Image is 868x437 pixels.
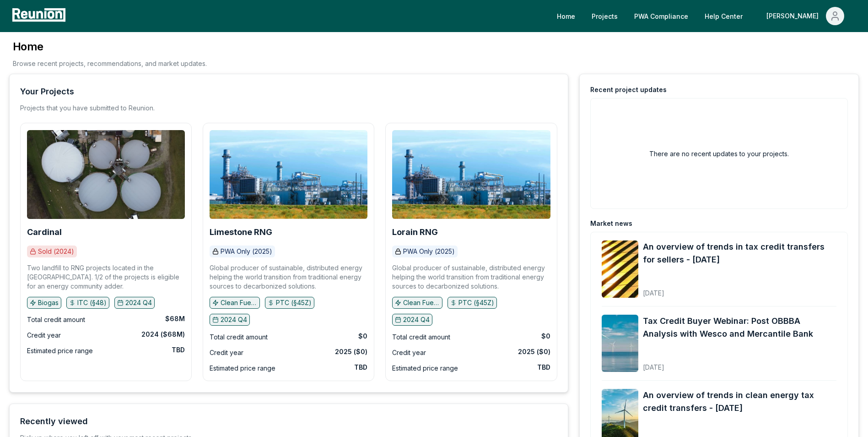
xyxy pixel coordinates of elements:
a: An overview of trends in tax credit transfers for sellers - [DATE] [643,240,836,266]
b: Cardinal [27,227,62,237]
div: $0 [358,332,367,341]
div: [DATE] [643,356,836,372]
div: $0 [541,332,550,341]
a: Home [550,7,582,25]
a: PWA Compliance [627,7,695,25]
div: 2025 ($0) [335,347,367,356]
p: Global producer of sustainable, distributed energy helping the world transition from traditional ... [392,263,550,291]
div: Your Projects [20,85,74,98]
p: Projects that you have submitted to Reunion. [20,104,155,113]
p: Clean Fuel Production [221,298,257,307]
p: Clean Fuel Production [403,298,440,307]
p: Sold (2024) [38,247,74,256]
div: $68M [165,314,185,323]
div: TBD [172,345,185,355]
img: Lorain RNG [392,130,550,219]
button: 2024 Q4 [210,314,250,326]
h3: Home [13,39,207,54]
a: Tax Credit Buyer Webinar: Post OBBBA Analysis with Wesco and Mercantile Bank [643,315,836,340]
h2: There are no recent updates to your projects. [649,149,789,158]
p: ITC (§48) [77,298,107,307]
div: Credit year [27,330,61,341]
div: 2025 ($0) [518,347,550,356]
p: PWA Only (2025) [221,247,272,256]
div: 2024 ($68M) [141,330,185,339]
div: Market news [590,219,632,228]
div: Recently viewed [20,415,88,428]
p: Browse recent projects, recommendations, and market updates. [13,59,207,68]
p: Global producer of sustainable, distributed energy helping the world transition from traditional ... [210,263,367,291]
a: Limestone RNG [210,228,272,237]
b: Lorain RNG [392,227,438,237]
a: Cardinal [27,228,62,237]
button: Biogas [27,297,61,309]
div: Estimated price range [392,363,458,374]
div: TBD [354,363,367,372]
p: 2024 Q4 [125,298,152,307]
div: Total credit amount [27,314,85,325]
button: Clean Fuel Production [210,297,260,309]
nav: Main [550,7,859,25]
div: Recent project updates [590,85,667,94]
div: [PERSON_NAME] [766,7,822,25]
button: Clean Fuel Production [392,297,442,309]
b: Limestone RNG [210,227,272,237]
img: Tax Credit Buyer Webinar: Post OBBBA Analysis with Wesco and Mercantile Bank [602,315,638,372]
button: 2024 Q4 [114,297,155,309]
img: An overview of trends in tax credit transfers for sellers - September 2025 [602,240,638,298]
a: Help Center [697,7,750,25]
div: Total credit amount [392,332,450,343]
div: [DATE] [643,282,836,298]
p: 2024 Q4 [221,315,247,324]
p: Two landfill to RNG projects located in the [GEOGRAPHIC_DATA]. 1/2 of the projects is eligible fo... [27,263,185,291]
img: Limestone RNG [210,130,367,219]
div: Estimated price range [210,363,275,374]
p: 2024 Q4 [403,315,430,324]
p: PWA Only (2025) [403,247,455,256]
p: PTC (§45Z) [276,298,312,307]
div: Estimated price range [27,345,93,356]
div: Credit year [392,347,426,358]
a: An overview of trends in clean energy tax credit transfers - [DATE] [643,389,836,415]
button: 2024 Q4 [392,314,432,326]
div: Total credit amount [210,332,268,343]
p: Biogas [38,298,59,307]
div: Credit year [210,347,243,358]
a: Projects [584,7,625,25]
p: PTC (§45Z) [458,298,494,307]
img: Cardinal [27,130,185,219]
div: TBD [537,363,550,372]
a: Lorain RNG [392,228,438,237]
button: [PERSON_NAME] [759,7,852,25]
